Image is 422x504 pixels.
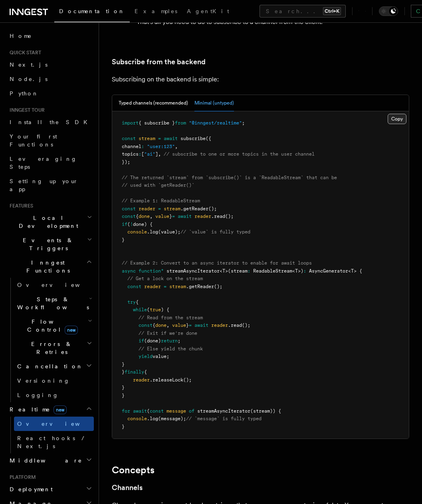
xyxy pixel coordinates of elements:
span: streamAsyncIterator [166,268,220,274]
span: console [127,229,147,235]
span: .getReader [186,284,214,289]
span: : [139,151,141,157]
span: >(stream [225,268,248,274]
span: AsyncGenerator [309,268,348,274]
span: await [178,213,192,219]
span: (message); [158,416,186,421]
span: }); [122,159,130,165]
span: ; [178,338,180,344]
span: return [161,338,178,344]
span: from [175,120,186,126]
span: const [139,322,153,328]
span: } [122,362,125,367]
span: done [155,322,166,328]
span: = [158,136,161,141]
span: // Example 1: ReadableStream [122,198,200,204]
span: streamAsyncIterator [197,408,250,414]
button: Middleware [6,453,94,468]
span: finally [125,369,144,375]
span: } [122,385,125,390]
span: reader [133,377,150,383]
span: { [136,299,139,305]
span: value; [153,354,169,359]
span: if [122,221,127,227]
span: Node.js [10,76,48,82]
a: Next.js [6,57,94,72]
span: while [133,307,147,312]
span: channel [122,144,141,149]
span: "@inngest/realtime" [189,120,242,126]
span: (); [208,206,217,211]
span: Your first Functions [10,133,57,148]
span: Overview [17,421,99,427]
span: ( [147,408,150,414]
span: : [141,144,144,149]
span: ; [242,120,245,126]
span: (); [242,322,250,328]
button: Typed channels (recommended) [119,95,188,111]
span: Examples [135,8,177,14]
span: Home [10,32,32,40]
a: Overview [14,417,94,431]
span: // used with `getReader()` [122,182,194,188]
a: Channels [112,482,143,493]
span: : [303,268,306,274]
span: = [189,322,192,328]
span: await [164,136,178,141]
span: > { [354,268,362,274]
span: , [158,151,161,157]
span: // subscribe to one or more topics in the user channel [164,151,315,157]
span: value [172,322,186,328]
span: } [186,322,189,328]
span: (done) [144,338,161,344]
span: Install the SDK [10,119,92,125]
a: React hooks / Next.js [14,431,94,453]
span: .log [147,416,158,421]
span: Errors & Retries [14,340,87,356]
span: subscribe [180,136,206,141]
span: stream [169,284,186,289]
span: const [122,213,136,219]
a: Logging [14,388,94,402]
span: Steps & Workflows [14,295,89,311]
a: Leveraging Steps [6,152,94,174]
span: reader [144,284,161,289]
span: { [153,322,155,328]
span: import [122,120,139,126]
span: < [292,268,295,274]
span: [ [141,151,144,157]
span: async [122,268,136,274]
span: } [122,424,125,429]
a: Python [6,86,94,101]
div: Realtimenew [6,417,94,453]
span: (); [225,213,234,219]
a: Concepts [112,464,155,476]
span: // `message` is fully typed [186,416,262,421]
span: Setting up your app [10,178,78,192]
span: Realtime [6,405,67,413]
span: const [127,284,141,289]
span: (); [183,377,192,383]
span: topics [122,151,139,157]
span: .read [211,213,225,219]
span: // Get a lock on the stream [127,276,203,281]
span: Logging [17,392,59,398]
span: , [175,144,178,149]
span: console [127,416,147,421]
span: ) { [161,307,169,312]
span: ( [147,307,150,312]
span: .log [147,229,158,235]
span: .releaseLock [150,377,183,383]
span: } [122,369,125,375]
span: new [53,405,67,414]
span: await [194,322,208,328]
span: Inngest tour [6,107,45,113]
span: message [166,408,186,414]
span: : [248,268,250,274]
span: , [150,213,153,219]
span: Local Development [6,214,87,230]
span: "ai" [144,151,155,157]
span: = [164,284,166,289]
span: await [133,408,147,414]
span: { subscribe } [139,120,175,126]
